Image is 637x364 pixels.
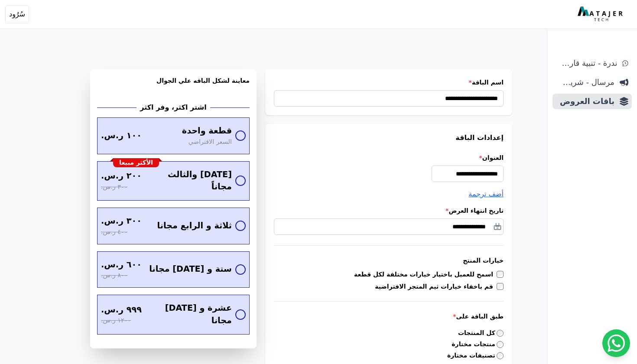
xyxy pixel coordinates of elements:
label: منتجات مختارة [452,340,504,349]
div: الأكثر مبيعا [113,158,159,168]
label: تاريخ انتهاء العرض [274,206,504,215]
img: MatajerTech Logo [578,6,625,22]
span: أضف ترجمة [468,190,504,198]
span: ٢٠٠ ر.س. [101,170,142,182]
span: ١٠٠ ر.س. [101,130,142,142]
label: اسمح للعميل باختيار خيارات مختلفة لكل قطعة [354,270,497,279]
h3: خيارات المنتج [274,256,504,265]
span: ٦٠٠ ر.س. [101,259,142,271]
button: سُرُود [5,5,29,23]
span: مرسال - شريط دعاية [556,76,614,88]
label: كل المنتجات [458,328,504,338]
button: أضف ترجمة [468,189,504,199]
span: ٨٠٠ ر.س. [101,271,127,280]
span: ٣٠٠ ر.س. [101,182,127,192]
label: قم باخفاء خيارات ثيم المتجر الافتراضية [375,282,497,291]
span: عشرة و [DATE] مجانا [149,302,232,327]
h3: إعدادات الباقة [274,133,504,143]
h2: اشتر اكثر، وفر اكثر [140,102,206,113]
span: ١٢٠٠ ر.س. [101,316,131,325]
span: ٤٠٠ ر.س. [101,227,127,237]
span: ثلاثة و الرابع مجانا [157,220,232,232]
label: العنوان [274,153,504,162]
span: السعر الافتراضي [188,137,232,147]
span: ٣٠٠ ر.س. [101,215,142,227]
input: منتجات مختارة [497,341,504,348]
label: طبق الباقة على [274,312,504,321]
label: اسم الباقة [274,78,504,87]
span: باقات العروض [556,95,614,107]
span: ستة و [DATE] مجانا [149,263,232,276]
span: ندرة - تنبية قارب علي النفاذ [556,57,617,69]
h3: معاينة لشكل الباقه علي الجوال [97,76,250,95]
label: تصنيفات مختارة [447,351,504,360]
span: قطعة واحدة [182,125,232,137]
span: ٩٩٩ ر.س. [101,304,142,316]
span: سُرُود [9,9,25,19]
span: ⁠[DATE] والثالث مجاناً [149,169,232,194]
input: تصنيفات مختارة [497,352,504,359]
